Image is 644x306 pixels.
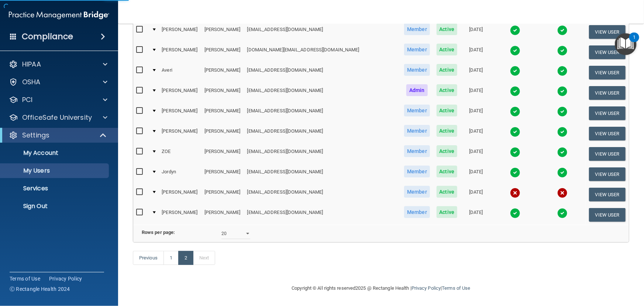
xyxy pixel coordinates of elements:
span: Member [404,125,430,137]
a: Settings [9,131,107,140]
a: OSHA [9,78,107,86]
img: tick.e7d51cea.svg [510,25,520,35]
p: OSHA [22,78,41,86]
p: PCI [22,95,32,104]
td: ZOE [159,144,202,164]
span: Active [437,23,458,35]
td: [DATE] [461,83,492,103]
td: [PERSON_NAME] [202,83,244,103]
button: View User [589,147,626,161]
button: View User [589,188,626,201]
p: HIPAA [22,60,41,69]
span: Member [404,44,430,55]
span: Member [404,64,430,76]
a: Terms of Use [442,285,470,291]
img: cross.ca9f0e7f.svg [510,188,520,198]
td: [DATE] [461,22,492,42]
iframe: Drift Widget Chat Controller [516,254,635,283]
td: [PERSON_NAME] [159,83,202,103]
span: Member [404,145,430,157]
div: 1 [633,37,636,47]
span: Active [437,186,458,198]
img: tick.e7d51cea.svg [557,147,568,157]
td: [PERSON_NAME] [202,62,244,83]
img: tick.e7d51cea.svg [557,127,568,137]
td: [PERSON_NAME] [159,123,202,144]
td: [PERSON_NAME] [202,144,244,164]
p: Settings [22,131,49,140]
td: [PERSON_NAME] [202,164,244,184]
img: tick.e7d51cea.svg [557,167,568,178]
span: Active [437,64,458,76]
td: [EMAIL_ADDRESS][DOMAIN_NAME] [244,184,401,205]
span: Active [437,84,458,96]
span: Member [404,105,430,116]
img: tick.e7d51cea.svg [510,86,520,96]
a: HIPAA [9,60,107,69]
td: [DATE] [461,184,492,205]
a: 2 [178,251,193,265]
p: Sign Out [5,203,106,210]
td: [DATE] [461,164,492,184]
td: Jordyn [159,164,202,184]
button: View User [589,208,626,222]
span: Active [437,145,458,157]
img: tick.e7d51cea.svg [557,106,568,117]
td: [DATE] [461,123,492,144]
img: cross.ca9f0e7f.svg [557,188,568,198]
span: Active [437,206,458,218]
td: [PERSON_NAME] [159,42,202,62]
img: tick.e7d51cea.svg [510,106,520,117]
button: Open Resource Center, 1 new notification [615,33,637,55]
button: View User [589,66,626,79]
span: Admin [406,84,428,96]
img: tick.e7d51cea.svg [510,208,520,218]
img: tick.e7d51cea.svg [510,66,520,76]
b: Rows per page: [142,229,175,235]
td: Averi [159,62,202,83]
td: [DATE] [461,62,492,83]
div: Copyright © All rights reserved 2025 @ Rectangle Health | | [247,276,516,300]
a: PCI [9,95,107,104]
span: Member [404,206,430,218]
img: PMB logo [9,8,109,23]
img: tick.e7d51cea.svg [557,25,568,35]
img: tick.e7d51cea.svg [557,86,568,96]
p: Services [5,185,106,192]
a: Previous [133,251,164,265]
span: Active [437,125,458,137]
td: [DATE] [461,103,492,123]
td: [PERSON_NAME] [202,22,244,42]
span: Member [404,186,430,198]
span: Member [404,166,430,177]
a: OfficeSafe University [9,113,107,122]
td: [EMAIL_ADDRESS][DOMAIN_NAME] [244,103,401,123]
button: View User [589,106,626,120]
img: tick.e7d51cea.svg [557,45,568,56]
span: Active [437,44,458,55]
td: [DATE] [461,42,492,62]
button: View User [589,25,626,39]
p: My Users [5,167,106,174]
td: [EMAIL_ADDRESS][DOMAIN_NAME] [244,123,401,144]
td: [EMAIL_ADDRESS][DOMAIN_NAME] [244,164,401,184]
td: [PERSON_NAME] [159,103,202,123]
a: Next [193,251,215,265]
a: Privacy Policy [411,285,441,291]
img: tick.e7d51cea.svg [557,208,568,218]
a: 1 [163,251,179,265]
td: [PERSON_NAME] [202,184,244,205]
img: tick.e7d51cea.svg [510,167,520,178]
a: Terms of Use [10,275,40,282]
h4: Compliance [22,31,73,42]
span: Active [437,166,458,177]
p: OfficeSafe University [22,113,92,122]
td: [EMAIL_ADDRESS][DOMAIN_NAME] [244,205,401,225]
img: tick.e7d51cea.svg [510,147,520,157]
td: [PERSON_NAME] [202,123,244,144]
td: [PERSON_NAME] [202,205,244,225]
button: View User [589,86,626,100]
td: [PERSON_NAME] [159,22,202,42]
td: [PERSON_NAME] [202,103,244,123]
img: tick.e7d51cea.svg [557,66,568,76]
